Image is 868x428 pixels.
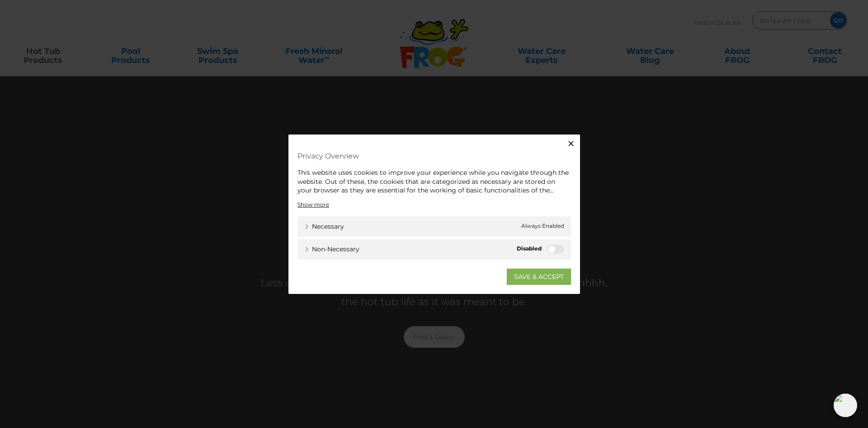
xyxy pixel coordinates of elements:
[297,200,329,208] a: Show more
[304,244,359,254] a: Non-necessary
[507,268,571,284] a: SAVE & ACCEPT
[834,394,857,417] img: openIcon
[297,168,571,195] div: This website uses cookies to improve your experience while you navigate through the website. Out ...
[521,221,564,231] span: Always Enabled
[297,148,571,164] h4: Privacy Overview
[304,221,344,231] a: Necessary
